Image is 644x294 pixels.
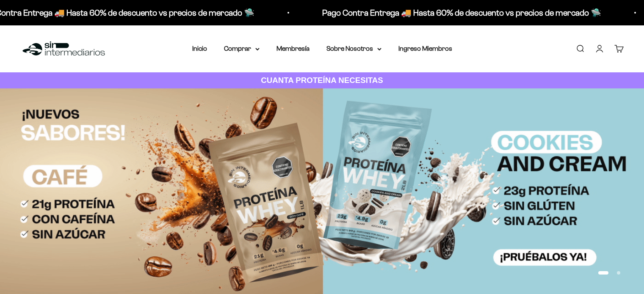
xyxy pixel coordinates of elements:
[276,45,310,52] a: Membresía
[311,6,590,19] p: Pago Contra Entrega 🚚 Hasta 60% de descuento vs precios de mercado 🛸
[192,45,207,52] a: Inicio
[224,43,260,54] summary: Comprar
[326,43,381,54] summary: Sobre Nosotros
[398,45,452,52] a: Ingreso Miembros
[261,76,383,85] strong: CUANTA PROTEÍNA NECESITAS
